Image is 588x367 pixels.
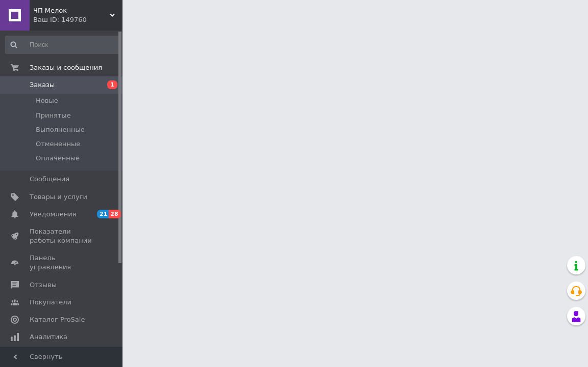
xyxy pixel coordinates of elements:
[30,192,87,202] span: Товары и услуги
[109,210,120,218] span: 28
[107,80,117,89] span: 1
[36,154,80,163] span: Оплаченные
[97,210,109,218] span: 21
[5,36,120,54] input: Поиск
[30,210,76,219] span: Уведомления
[30,298,71,307] span: Покупатели
[36,96,58,105] span: Новые
[30,227,94,245] span: Показатели работы компании
[30,280,57,290] span: Отзывы
[30,63,102,72] span: Заказы и сообщения
[30,332,67,342] span: Аналитика
[36,111,71,120] span: Принятые
[36,125,85,134] span: Выполненные
[30,175,69,184] span: Сообщения
[36,139,80,149] span: Отмененные
[33,6,110,15] span: ЧП Мелок
[30,315,85,324] span: Каталог ProSale
[30,80,55,90] span: Заказы
[30,253,94,272] span: Панель управления
[33,15,122,24] div: Ваш ID: 149760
